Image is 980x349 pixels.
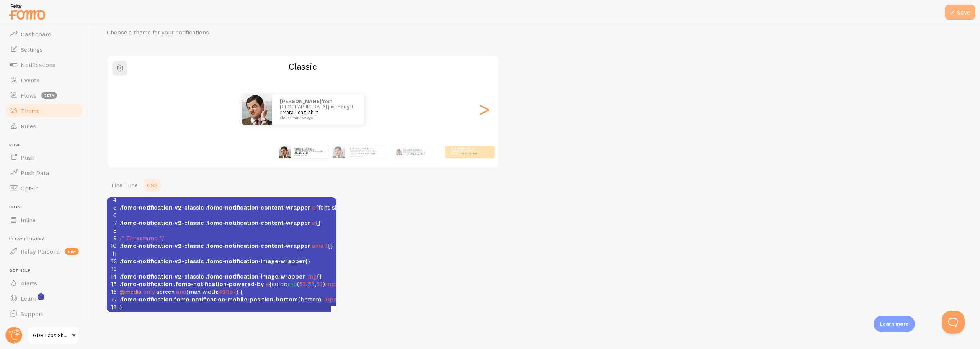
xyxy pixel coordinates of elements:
[359,152,375,155] a: Metallica t-shirt
[107,226,118,234] div: 8
[279,146,291,158] img: Fomo
[5,244,83,259] a: Relay Persona new
[107,288,118,295] div: 16
[107,242,118,249] div: 10
[206,219,310,226] span: .fomo-notification-content-wrapper
[21,61,56,69] span: Notifications
[21,76,39,84] span: Events
[119,257,310,265] span: {}
[206,272,305,280] span: .fomo-notification-image-wrapper
[119,257,204,265] span: .fomo-notification-v2-classic
[206,203,310,211] span: .fomo-notification-content-wrapper
[21,247,60,255] span: Relay Persona
[287,280,297,288] span: rgb
[21,46,43,53] span: Settings
[21,310,43,318] span: Support
[107,280,118,288] div: 15
[312,219,315,226] span: a
[333,146,345,158] img: Fomo
[21,154,34,161] span: Push
[21,216,36,224] span: Inline
[403,148,429,156] p: from [GEOGRAPHIC_DATA] just bought a
[451,147,470,150] strong: [PERSON_NAME]
[316,280,323,288] span: 53
[5,212,83,228] a: Inline
[294,148,325,156] p: from [GEOGRAPHIC_DATA] just bought a
[38,293,44,300] svg: <p>Watch New Feature Tutorials!</p>
[28,326,79,344] a: GDR Labs Shopify Website
[5,291,83,306] a: Learn
[21,107,40,115] span: Theme
[5,118,83,134] a: Rules
[942,311,965,334] iframe: Help Scout Beacon - Open
[143,288,155,295] span: only
[9,205,83,210] span: Inline
[283,109,318,115] a: Metallica t-shirt
[219,288,236,295] span: 420px
[9,143,83,148] span: Push
[294,155,324,156] small: about 4 minutes ago
[5,26,83,42] a: Dashboard
[107,211,118,219] div: 6
[396,149,402,155] img: Fomo
[21,279,37,287] span: Alerts
[461,152,477,155] a: Metallica t-shirt
[21,184,39,192] span: Opt-In
[119,203,391,211] span: { : ;}
[107,295,118,303] div: 17
[119,272,204,280] span: .fomo-notification-v2-classic
[33,331,69,340] span: GDR Labs Shopify Website
[325,280,354,288] span: !important
[21,30,51,38] span: Dashboard
[119,219,321,226] span: {}
[295,152,309,154] a: Metallica t-shirt
[119,272,322,280] span: {}
[318,203,342,211] span: font-size
[119,288,243,295] span: ( : ) {
[176,288,186,295] span: and
[107,203,118,211] div: 5
[5,150,83,165] a: Push
[107,196,118,203] div: 4
[107,234,118,242] div: 9
[299,280,306,288] span: 53
[242,94,272,125] img: Fomo
[119,288,142,295] span: @media
[119,295,298,303] span: .fomo-notification.fomo-notification-mobile-position-bottom
[5,42,83,57] a: Settings
[21,169,49,177] span: Push Data
[189,288,217,295] span: max-width
[107,265,118,272] div: 13
[206,242,310,249] span: .fomo-notification-content-wrapper
[21,295,36,302] span: Learn
[107,257,118,265] div: 12
[157,288,175,295] span: screen
[107,303,118,311] div: 18
[272,280,286,288] span: color
[107,177,142,193] a: Fine Tune
[308,280,314,288] span: 53
[350,147,368,150] strong: [PERSON_NAME]
[174,280,264,288] span: .fomo-notification-powered-by
[119,280,172,288] span: .fomo-notification
[5,72,83,88] a: Events
[280,116,354,120] small: about 4 minutes ago
[119,280,358,288] span: { : ( , , ) ;}
[5,275,83,291] a: Alerts
[8,2,46,21] img: fomo-relay-logo-orange.svg
[5,57,83,72] a: Notifications
[21,92,37,99] span: Flows
[107,249,118,257] div: 11
[294,147,311,150] strong: [PERSON_NAME]
[119,234,164,242] span: /* Timestamp */
[350,147,382,157] p: from [GEOGRAPHIC_DATA] just bought a
[307,272,317,280] span: img
[119,295,366,303] span: { : ; : ;}
[119,203,204,211] span: .fomo-notification-v2-classic
[119,303,122,311] span: }
[21,122,36,130] span: Rules
[411,153,424,155] a: Metallica t-shirt
[312,203,316,211] span: p
[880,320,909,328] p: Learn more
[119,219,204,226] span: .fomo-notification-v2-classic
